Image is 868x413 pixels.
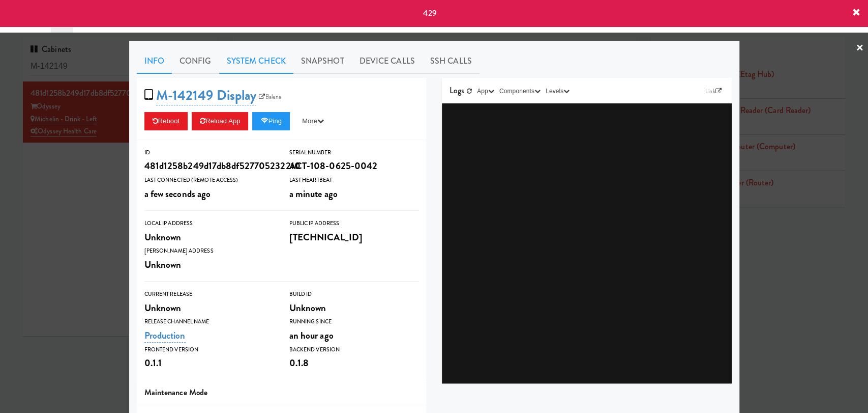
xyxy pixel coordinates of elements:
div: Unknown [144,299,274,317]
a: Production [144,328,186,343]
div: Current Release [144,289,274,299]
div: Release Channel Name [144,317,274,327]
a: Device Calls [352,48,423,74]
a: Balena [256,92,284,102]
div: 0.1.8 [289,354,419,372]
button: More [294,112,332,130]
div: Build Id [289,289,419,299]
span: an hour ago [289,328,334,342]
a: System Check [219,48,293,74]
a: Snapshot [293,48,352,74]
div: Unknown [144,256,274,273]
div: Running Since [289,317,419,327]
div: Unknown [289,299,419,317]
span: a few seconds ago [144,187,211,201]
div: Unknown [144,229,274,246]
div: Local IP Address [144,218,274,229]
a: Config [172,48,219,74]
button: Components [497,86,543,96]
button: App [474,86,497,96]
div: Frontend Version [144,345,274,355]
div: [TECHNICAL_ID] [289,229,419,246]
a: Link [703,86,724,96]
a: SSH Calls [423,48,480,74]
button: Levels [543,86,572,96]
div: ACT-108-0625-0042 [289,157,419,175]
span: a minute ago [289,187,338,201]
button: Ping [252,112,290,130]
div: Last Connected (Remote Access) [144,175,274,185]
div: Last Heartbeat [289,175,419,185]
button: Reboot [144,112,188,130]
a: × [856,33,864,64]
div: 481d1258b249d17db8df527705232210 [144,157,274,175]
span: 429 [423,7,436,19]
div: Serial Number [289,148,419,158]
div: [PERSON_NAME] Address [144,246,274,256]
button: Reload App [192,112,248,130]
a: M-142149 Display [156,86,257,105]
span: Logs [450,85,464,96]
div: ID [144,148,274,158]
div: Public IP Address [289,218,419,229]
div: 0.1.1 [144,354,274,372]
span: Maintenance Mode [144,387,208,398]
div: Backend Version [289,345,419,355]
a: Info [137,48,172,74]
